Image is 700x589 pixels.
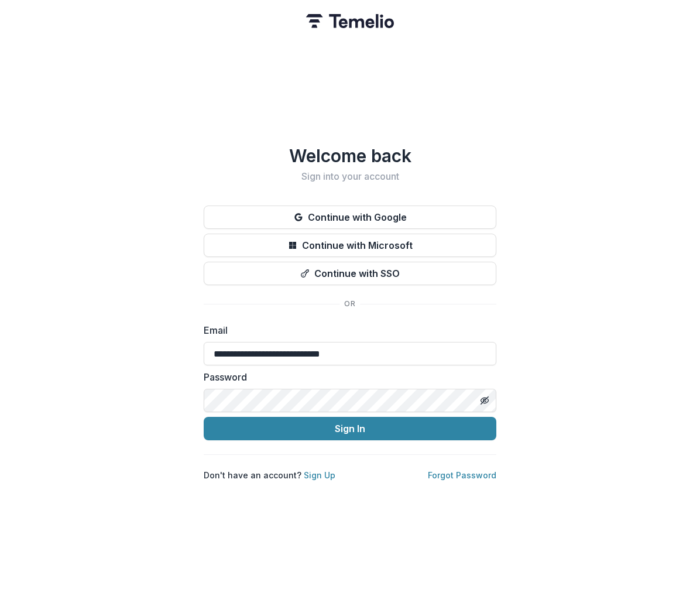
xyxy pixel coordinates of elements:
button: Continue with Google [204,206,496,229]
h2: Sign into your account [204,171,496,182]
button: Continue with SSO [204,262,496,285]
label: Email [204,323,489,337]
button: Toggle password visibility [475,391,494,410]
button: Sign In [204,417,496,440]
a: Sign Up [304,470,335,480]
label: Password [204,370,489,384]
img: Temelio [306,14,394,28]
a: Forgot Password [428,470,496,480]
button: Continue with Microsoft [204,234,496,257]
p: Don't have an account? [204,469,335,481]
h1: Welcome back [204,145,496,166]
